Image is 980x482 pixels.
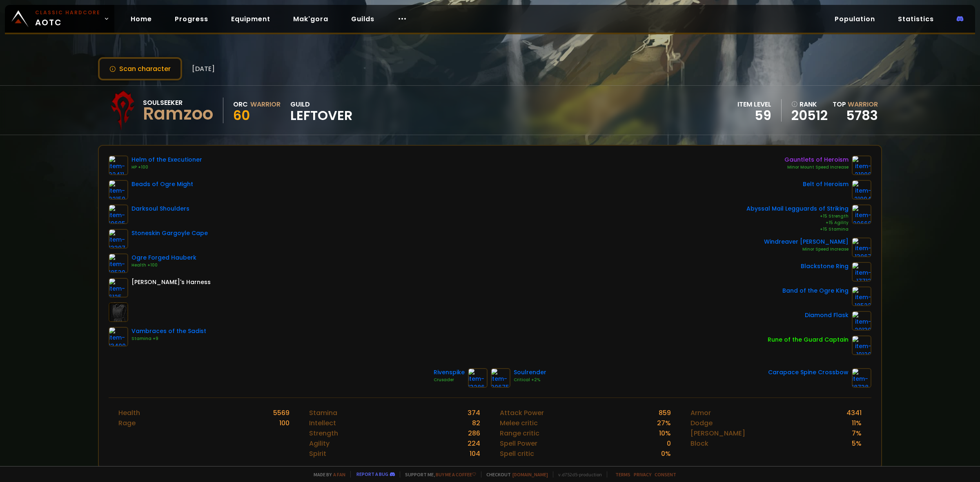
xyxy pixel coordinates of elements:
div: item level [737,99,771,109]
div: 100 [279,418,290,428]
img: item-6125 [109,278,128,298]
div: +15 Strength [746,213,849,220]
div: 5 % [852,438,862,449]
div: Attack Power [500,408,544,418]
a: Classic HardcoreAOTC [5,5,114,33]
span: AOTC [35,9,100,29]
img: item-17713 [852,262,871,282]
a: Privacy [634,471,651,478]
a: Equipment [225,11,277,27]
div: Stamina [309,408,337,418]
img: item-13967 [852,238,871,257]
img: item-21998 [852,155,871,175]
span: Checkout [481,471,548,478]
span: [DATE] [192,64,215,74]
div: 286 [468,428,480,438]
span: 60 [233,106,250,124]
a: Buy me a coffee [436,471,476,478]
div: Beads of Ogre Might [131,180,193,189]
a: Guilds [345,11,381,27]
div: 859 [659,408,671,418]
button: Scan character [98,57,182,80]
div: Spell critic [500,449,534,459]
div: Band of the Ogre King [782,287,849,295]
img: item-18738 [852,368,871,388]
div: 374 [468,408,480,418]
div: Health [118,408,140,418]
img: item-20668 [852,204,871,224]
div: +15 Stamina [746,226,849,233]
div: Vambraces of the Sadist [131,327,206,335]
div: 27 % [657,418,671,428]
div: Helm of the Executioner [131,155,202,164]
div: guild [290,99,352,122]
span: Made by [309,471,345,478]
div: Top [833,99,878,109]
div: Darksoul Shoulders [131,204,189,213]
a: a fan [333,471,345,478]
div: 0 [667,438,671,449]
div: 5569 [273,408,290,418]
div: 82 [472,418,480,428]
div: Minor Speed Increase [764,246,849,253]
img: item-18522 [852,287,871,306]
div: Range critic [500,428,539,438]
img: item-19695 [109,204,128,224]
img: item-13400 [109,327,128,347]
div: Windreaver [PERSON_NAME] [764,238,849,246]
div: Soulseeker [143,98,213,108]
div: [PERSON_NAME]'s Harness [131,278,211,287]
img: item-22150 [109,180,128,200]
div: Rivenspike [434,368,465,377]
div: Strength [309,428,338,438]
div: Armor [690,408,711,418]
img: item-21994 [852,180,871,200]
img: item-20130 [852,311,871,331]
div: Dodge [690,418,713,428]
div: Intellect [309,418,336,428]
div: HP +100 [131,164,202,171]
div: Ogre Forged Hauberk [131,253,196,262]
small: Classic Hardcore [35,9,100,16]
span: Warrior [848,100,878,109]
div: rank [791,99,828,109]
div: Spell Power [500,438,537,449]
a: [DOMAIN_NAME] [512,471,548,478]
a: 5783 [846,106,878,124]
a: Statistics [891,11,940,27]
div: 11 % [852,418,862,428]
div: Spirit [309,449,326,459]
div: Block [690,438,708,449]
div: Rage [118,418,136,428]
div: Stamina +9 [131,335,206,342]
span: v. d752d5 - production [553,471,602,478]
div: Agility [309,438,330,449]
div: Crusader [434,377,465,383]
div: [PERSON_NAME] [690,428,745,438]
div: Rune of the Guard Captain [768,335,849,344]
span: Support me, [400,471,476,478]
span: LEFTOVER [290,109,352,122]
div: Diamond Flask [805,311,849,320]
a: 20512 [791,109,828,122]
img: item-22411 [109,155,128,175]
div: 59 [737,109,771,122]
img: item-20675 [491,368,510,388]
a: Consent [655,471,676,478]
img: item-13286 [468,368,488,388]
div: 4341 [846,408,862,418]
div: Critical +2% [514,377,546,383]
div: 224 [468,438,480,449]
img: item-19120 [852,335,871,355]
img: item-13397 [109,229,128,249]
div: Soulrender [514,368,546,377]
div: 0 % [661,449,671,459]
a: Home [124,11,158,27]
a: Population [828,11,882,27]
div: Blackstone Ring [801,262,849,271]
div: Minor Mount Speed Increase [784,164,849,171]
div: Ramzoo [143,108,213,120]
a: Terms [615,471,630,478]
div: 10 % [659,428,671,438]
div: 7 % [852,428,862,438]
